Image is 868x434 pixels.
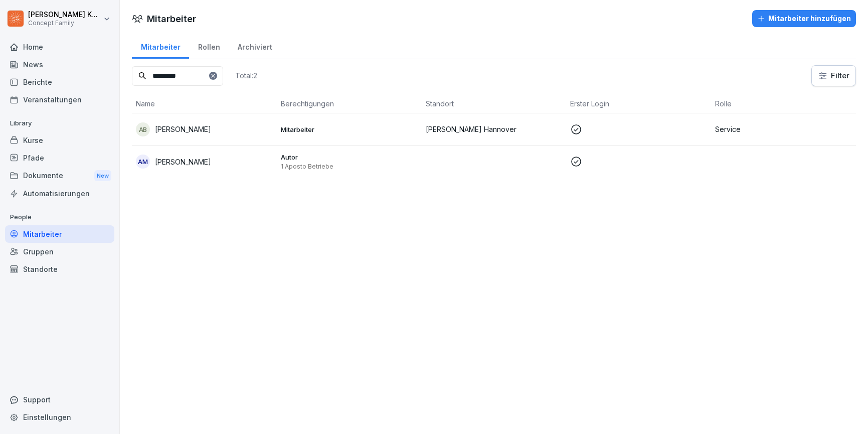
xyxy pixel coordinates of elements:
div: Dokumente [5,167,114,185]
div: Mitarbeiter hinzufügen [757,13,851,24]
a: Gruppen [5,243,114,260]
a: Mitarbeiter [132,33,189,59]
p: Concept Family [28,20,101,27]
a: Einstellungen [5,408,114,426]
a: Mitarbeiter [5,225,114,243]
div: AB [136,122,150,136]
p: Total: 2 [235,71,257,80]
div: AM [136,155,150,169]
a: Rollen [189,33,229,59]
a: Kurse [5,131,114,149]
th: Erster Login [566,94,711,113]
p: Library [5,115,114,131]
div: New [94,170,111,182]
a: News [5,56,114,73]
p: [PERSON_NAME] Komarov [28,11,101,19]
a: Veranstaltungen [5,91,114,108]
th: Berechtigungen [277,94,422,113]
p: Mitarbeiter [281,125,418,134]
button: Filter [812,66,855,86]
a: DokumenteNew [5,167,114,185]
p: Autor [281,153,418,162]
th: Rolle [711,94,856,113]
div: Filter [818,71,849,81]
a: Automatisierungen [5,185,114,202]
a: Archiviert [229,33,281,59]
p: 1 Aposto Betriebe [281,163,418,171]
a: Standorte [5,260,114,278]
p: [PERSON_NAME] [155,157,211,167]
button: Mitarbeiter hinzufügen [752,10,856,27]
p: [PERSON_NAME] [155,124,211,134]
th: Standort [422,94,567,113]
h1: Mitarbeiter [147,12,196,26]
th: Name [132,94,277,113]
a: Pfade [5,149,114,167]
p: Service [715,124,852,134]
p: People [5,209,114,225]
div: Support [5,391,114,408]
p: [PERSON_NAME] Hannover [426,124,563,134]
a: Berichte [5,73,114,91]
a: Home [5,38,114,56]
